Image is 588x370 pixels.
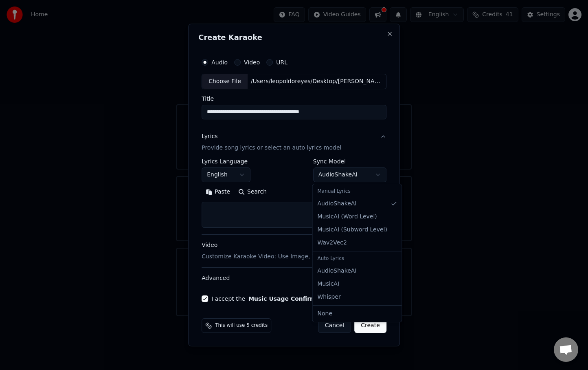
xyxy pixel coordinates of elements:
span: AudioShakeAI [318,200,357,208]
span: None [318,310,333,318]
span: AudioShakeAI [318,267,357,275]
div: Manual Lyrics [314,186,400,197]
span: Wav2Vec2 [318,239,347,247]
span: MusicAI ( Word Level ) [318,213,377,221]
div: Auto Lyrics [314,253,400,264]
span: Whisper [318,293,341,301]
span: MusicAI [318,280,340,288]
span: MusicAI ( Subword Level ) [318,226,387,234]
